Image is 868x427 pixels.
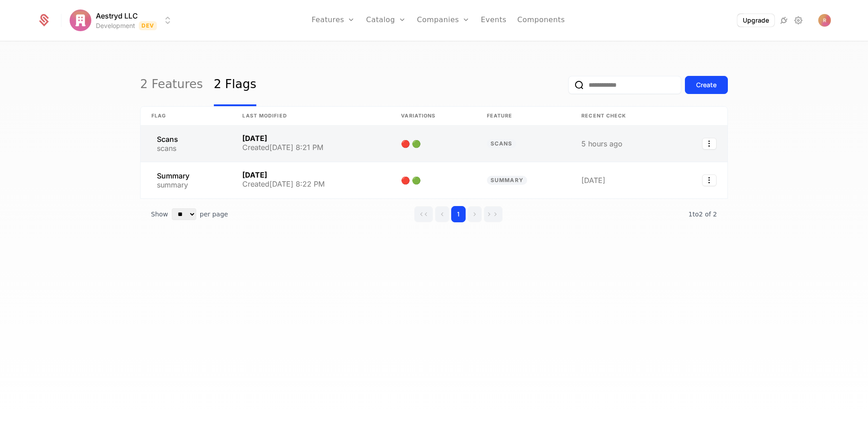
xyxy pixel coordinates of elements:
span: 2 [689,211,717,218]
button: Select action [702,174,717,186]
div: Page navigation [414,206,503,222]
img: RASHIKA [818,14,831,27]
a: 2 Flags [214,64,256,106]
a: 2 Features [140,64,203,106]
button: Go to previous page [435,206,449,222]
button: Select action [702,138,717,150]
span: Aestryd LLC [96,10,138,21]
button: Open user button [818,14,831,27]
select: Select page size [172,208,196,220]
span: Show [151,210,168,219]
a: Integrations [778,15,789,26]
th: Feature [476,107,571,126]
button: Go to page 1 [451,206,466,222]
div: Table pagination [140,199,728,230]
span: Dev [139,21,157,30]
button: Create [685,76,728,94]
button: Select environment [72,10,174,30]
a: Settings [793,15,804,26]
th: Last Modified [231,107,390,126]
button: Go to first page [414,206,433,222]
button: Go to last page [484,206,503,222]
div: Create [696,80,717,89]
th: Recent check [571,107,672,126]
button: Upgrade [737,14,774,27]
th: Variations [390,107,476,126]
div: Development [96,21,135,30]
th: Flag [141,107,231,126]
span: per page [200,210,228,219]
img: Aestryd LLC [70,9,91,31]
span: 1 to 2 of [689,211,713,218]
button: Go to next page [467,206,482,222]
